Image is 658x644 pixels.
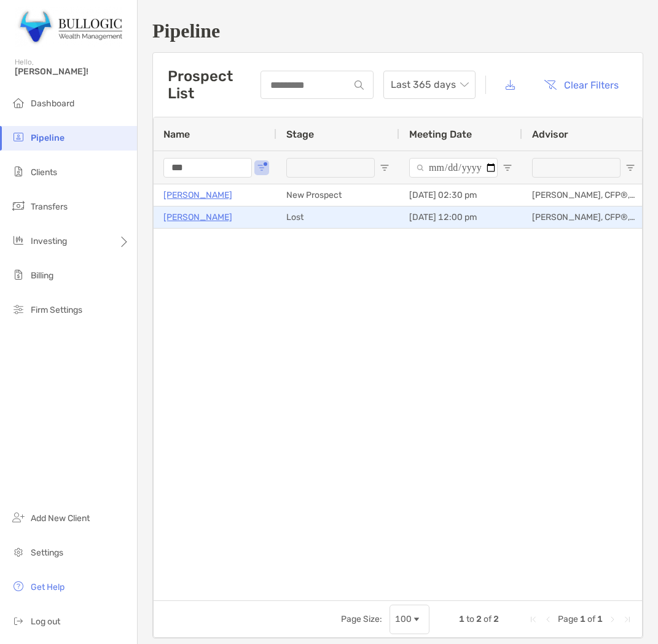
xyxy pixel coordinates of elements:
h3: Prospect List [168,68,260,102]
span: Transfers [31,202,68,212]
a: [PERSON_NAME] [163,210,232,225]
button: Open Filter Menu [257,163,267,173]
img: pipeline icon [11,130,26,144]
input: Meeting Date Filter Input [409,158,498,178]
span: Dashboard [31,98,74,109]
img: Zoe Logo [15,5,122,49]
img: firm-settings icon [11,302,26,316]
span: Settings [31,548,63,558]
span: of [587,614,595,624]
input: Name Filter Input [163,158,252,178]
div: [PERSON_NAME], CFP®, EA, CTC, RICP, RLP [522,206,645,228]
button: Open Filter Menu [625,163,635,173]
div: Previous Page [543,615,553,624]
div: [PERSON_NAME], CFP®, EA, CTC, RICP, RLP [522,184,645,206]
div: Page Size [390,605,429,634]
span: Pipeline [31,133,65,143]
span: 1 [459,614,464,624]
img: settings icon [11,544,26,559]
span: Advisor [532,128,568,140]
span: Log out [31,616,60,627]
div: First Page [528,615,538,624]
span: Firm Settings [31,305,82,315]
img: investing icon [11,233,26,248]
img: input icon [354,80,364,90]
div: Lost [276,206,399,228]
a: [PERSON_NAME] [163,187,232,203]
span: Billing [31,270,53,281]
div: Last Page [622,615,632,624]
span: 1 [580,614,586,624]
span: 2 [476,614,482,624]
div: [DATE] 02:30 pm [399,184,522,206]
span: of [484,614,492,624]
div: Next Page [608,615,617,624]
img: clients icon [11,164,26,179]
div: 100 [395,614,412,624]
img: get-help icon [11,579,26,594]
img: dashboard icon [11,95,26,110]
img: transfers icon [11,198,26,213]
span: [PERSON_NAME]! [15,66,130,77]
h1: Pipeline [152,20,643,42]
button: Clear Filters [535,71,628,98]
span: Last 365 days [391,71,468,98]
span: Clients [31,167,57,178]
span: Get Help [31,582,65,592]
span: Stage [286,128,314,140]
span: 2 [493,614,499,624]
span: Add New Client [31,513,90,524]
div: [DATE] 12:00 pm [399,206,522,228]
button: Open Filter Menu [380,163,390,173]
span: Investing [31,236,67,246]
button: Open Filter Menu [503,163,512,173]
img: add_new_client icon [11,510,26,525]
div: New Prospect [276,184,399,206]
span: Page [558,614,578,624]
span: Name [163,128,190,140]
span: Meeting Date [409,128,472,140]
img: logout icon [11,613,26,628]
div: Page Size: [341,614,382,624]
span: 1 [597,614,603,624]
span: to [466,614,474,624]
img: billing icon [11,267,26,282]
